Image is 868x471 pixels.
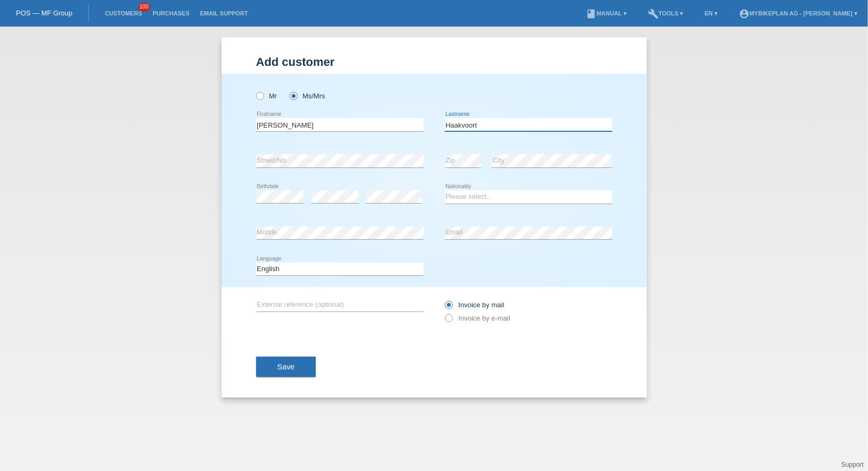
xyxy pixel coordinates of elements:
[580,10,632,16] a: bookManual ▾
[290,92,325,100] label: Ms/Mrs
[586,9,596,19] i: book
[739,9,749,19] i: account_circle
[256,55,612,69] h1: Add customer
[16,9,72,17] a: POS — MF Group
[256,92,263,99] input: Mr
[445,301,452,314] input: Invoice by mail
[256,357,316,377] button: Save
[195,10,253,16] a: Email Support
[700,10,723,16] a: EN ▾
[841,461,864,468] a: Support
[445,301,504,309] label: Invoice by mail
[147,10,195,16] a: Purchases
[648,9,659,19] i: build
[643,10,689,16] a: buildTools ▾
[277,363,295,371] span: Save
[445,314,511,322] label: Invoice by e-mail
[99,10,147,16] a: Customers
[445,314,452,327] input: Invoice by e-mail
[138,3,151,12] span: 100
[734,10,863,16] a: account_circleMybikeplan AG - [PERSON_NAME] ▾
[290,92,297,99] input: Ms/Mrs
[256,92,277,100] label: Mr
